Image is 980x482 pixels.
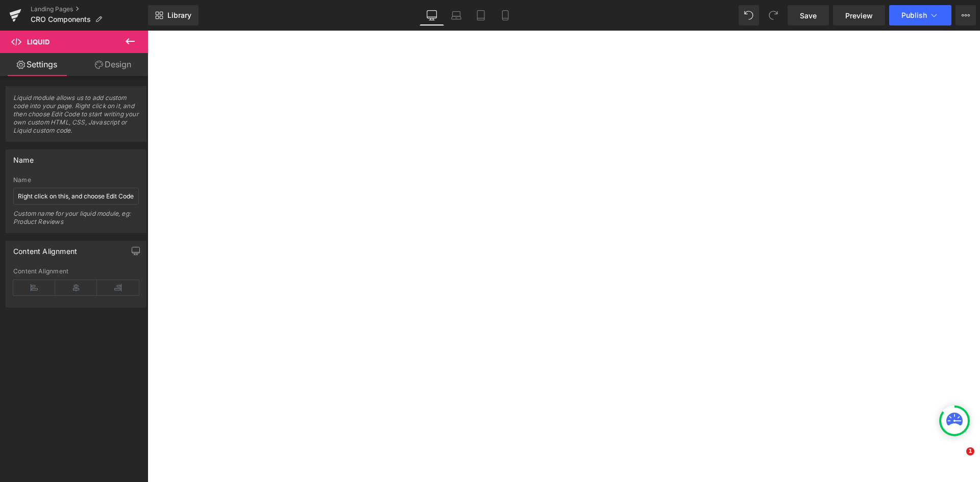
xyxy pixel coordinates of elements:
[31,5,148,13] a: Landing Pages
[945,447,970,472] iframe: Intercom live chat
[13,268,139,275] div: Content Alignment
[833,5,885,26] a: Preview
[800,10,817,21] span: Save
[444,5,469,26] a: Laptop
[739,5,759,26] button: Undo
[845,10,873,21] span: Preview
[13,210,139,233] div: Custom name for your liquid module, eg: Product Reviews
[763,5,783,26] button: Redo
[167,11,191,20] span: Library
[13,94,139,141] span: Liquid module allows us to add custom code into your page. Right click on it, and then choose Edi...
[889,5,951,26] button: Publish
[148,5,199,26] a: New Library
[27,38,50,46] span: Liquid
[420,5,444,26] a: Desktop
[901,11,927,19] span: Publish
[469,5,493,26] a: Tablet
[955,5,976,26] button: More
[493,5,518,26] a: Mobile
[13,176,139,184] div: Name
[13,150,34,164] div: Name
[13,241,77,256] div: Content Alignment
[76,53,150,76] a: Design
[31,15,91,23] span: CRO Components
[966,447,974,455] span: 1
